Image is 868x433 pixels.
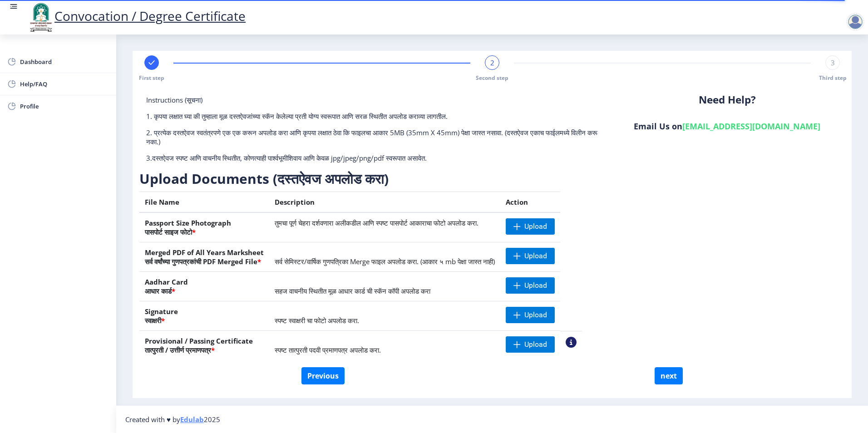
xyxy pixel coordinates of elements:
[146,153,603,162] p: 3.दस्तऐवज स्पष्ट आणि वाचनीय स्थितीत, कोणत्याही पार्श्वभूमीशिवाय आणि केवळ jpg/jpeg/png/pdf स्वरूपा...
[20,101,109,112] span: Profile
[20,79,109,89] span: Help/FAQ
[275,316,359,325] span: स्पष्ट स्वाक्षरी चा फोटो अपलोड करा.
[139,192,269,213] th: File Name
[275,257,495,266] span: सर्व सेमिस्टर/वार्षिक गुणपत्रिका Merge फाइल अपलोड करा. (आकार ५ mb पेक्षा जास्त नाही)
[490,58,494,67] span: 2
[146,128,603,146] p: 2. प्रत्येक दस्तऐवज स्वतंत्रपणे एक एक करून अपलोड करा आणि कृपया लक्षात ठेवा कि फाइलचा आकार 5MB (35...
[476,74,508,82] span: Second step
[139,170,582,188] h3: Upload Documents (दस्तऐवज अपलोड करा)
[524,340,547,349] span: Upload
[27,2,54,33] img: logo
[682,121,820,132] a: [EMAIL_ADDRESS][DOMAIN_NAME]
[180,415,204,424] a: Edulab
[655,367,683,384] button: next
[27,7,246,25] a: Convocation / Degree Certificate
[524,281,547,290] span: Upload
[139,212,269,242] th: Passport Size Photograph पासपोर्ट साइज फोटो
[20,56,109,67] span: Dashboard
[139,301,269,331] th: Signature स्वाक्षरी
[301,367,345,384] button: Previous
[146,112,603,121] p: 1. कृपया लक्षात घ्या की तुम्हाला मूळ दस्तऐवजांच्या स्कॅन केलेल्या प्रती योग्य स्वरूपात आणि सरळ स्...
[524,222,547,231] span: Upload
[146,95,202,104] span: Instructions (सूचना)
[566,337,577,348] nb-action: View Sample PDC
[275,286,430,295] span: सहज वाचनीय स्थितीत मूळ आधार कार्ड ची स्कॅन कॉपी अपलोड करा
[139,331,269,360] th: Provisional / Passing Certificate तात्पुरती / उत्तीर्ण प्रमाणपत्र
[269,192,500,213] th: Description
[275,345,381,354] span: स्पष्ट तात्पुरती पदवी प्रमाणपत्र अपलोड करा.
[269,212,500,242] td: तुमचा पूर्ण चेहरा दर्शवणारा अलीकडील आणि स्पष्ट पासपोर्ट आकाराचा फोटो अपलोड करा.
[819,74,847,82] span: Third step
[139,242,269,272] th: Merged PDF of All Years Marksheet सर्व वर्षांच्या गुणपत्रकांची PDF Merged File
[699,93,756,107] b: Need Help?
[139,272,269,301] th: Aadhar Card आधार कार्ड
[139,74,164,82] span: First step
[524,251,547,261] span: Upload
[616,121,838,132] h6: Email Us on
[831,58,835,67] span: 3
[524,310,547,320] span: Upload
[125,415,220,424] span: Created with ♥ by 2025
[500,192,560,213] th: Action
